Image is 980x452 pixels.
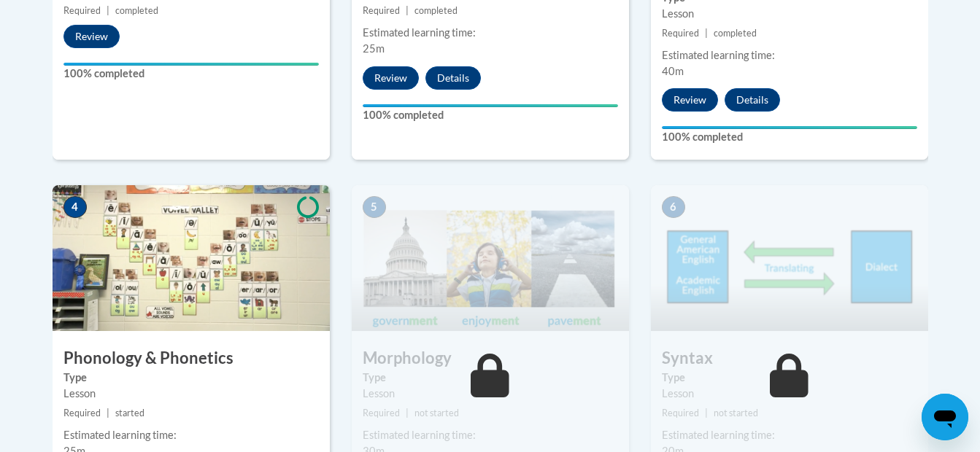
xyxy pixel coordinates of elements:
h3: Phonology & Phonetics [53,347,330,370]
img: Course Image [651,185,928,331]
label: 100% completed [662,129,917,145]
span: | [107,5,109,16]
div: Your progress [63,63,319,66]
span: not started [414,408,459,418]
span: | [705,408,708,418]
div: Your progress [363,104,618,107]
button: Review [363,66,419,90]
span: Required [63,408,101,418]
span: | [406,5,409,16]
div: Lesson [363,386,618,402]
span: | [107,408,109,418]
span: completed [414,5,458,16]
button: Details [425,66,481,90]
div: Your progress [662,126,917,129]
div: Estimated learning time: [363,25,618,41]
span: 6 [662,196,685,218]
span: Required [363,408,400,418]
div: Estimated learning time: [63,427,319,443]
label: 100% completed [63,66,319,82]
label: Type [363,370,618,386]
img: Course Image [352,185,629,331]
span: started [115,408,144,418]
span: | [705,28,708,39]
span: Required [363,5,400,16]
span: 25m [363,42,385,55]
span: not started [714,408,758,418]
button: Review [662,88,718,112]
label: Type [662,370,917,386]
div: Lesson [662,6,917,22]
span: Required [662,408,699,418]
span: | [406,408,409,418]
span: completed [714,28,757,39]
div: Estimated learning time: [662,427,917,443]
h3: Morphology [352,347,629,370]
div: Lesson [662,386,917,402]
span: 5 [363,196,386,218]
span: completed [115,5,158,16]
span: Required [662,28,699,39]
img: Course Image [53,185,330,331]
button: Details [725,88,780,112]
iframe: Button to launch messaging window [922,394,968,440]
div: Estimated learning time: [363,427,618,443]
label: 100% completed [363,107,618,123]
label: Type [63,370,319,386]
span: Required [63,5,101,16]
span: 4 [63,196,87,218]
div: Lesson [63,386,319,402]
div: Estimated learning time: [662,47,917,63]
button: Review [63,25,120,48]
h3: Syntax [651,347,928,370]
span: 40m [662,65,684,77]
